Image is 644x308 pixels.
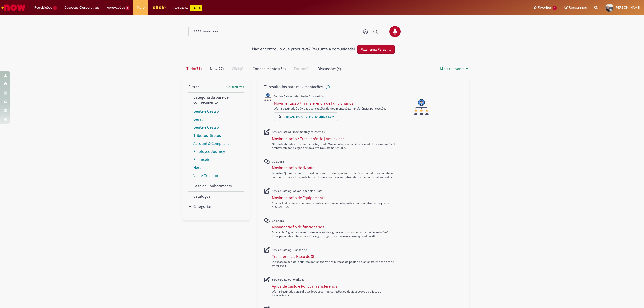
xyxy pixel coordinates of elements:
[152,4,166,11] img: click_logo_yellow_360x200.png
[538,5,552,10] span: Favoritos
[252,47,355,52] h2: Não encontrou o que procurava? Pergunte à comunidade!
[137,5,145,10] span: More
[553,6,557,10] span: 4
[107,5,125,10] span: Aprovações
[1,3,26,13] img: ServiceNow
[53,6,57,10] span: 1
[190,5,202,11] p: +GenAi
[615,5,640,10] span: [PERSON_NAME]
[126,6,130,10] span: 1
[64,5,99,10] span: Despesas Corporativas
[357,45,395,54] button: Fazer uma Pergunta
[569,5,587,10] span: Rascunhos
[34,5,52,10] span: Requisições
[173,5,202,11] div: Padroniza
[565,5,587,10] a: Rascunhos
